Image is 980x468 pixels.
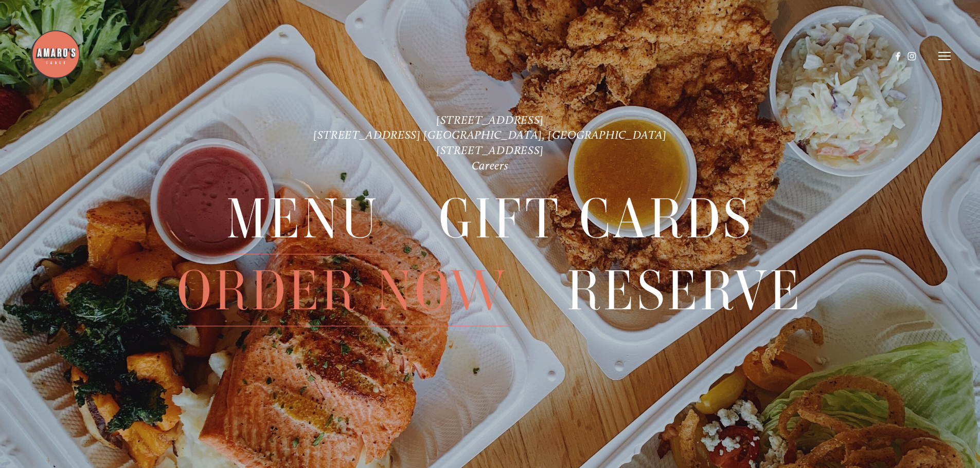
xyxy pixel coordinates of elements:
a: Gift Cards [439,184,754,254]
span: Order Now [177,255,508,326]
a: [STREET_ADDRESS] [GEOGRAPHIC_DATA], [GEOGRAPHIC_DATA] [313,128,667,142]
span: Reserve [567,255,803,326]
a: Menu [226,184,380,254]
span: Gift Cards [439,184,754,255]
a: [STREET_ADDRESS] [436,113,544,127]
a: [STREET_ADDRESS] [436,143,544,157]
img: Amaro's Table [29,29,81,81]
a: Careers [472,159,509,173]
a: Reserve [567,255,803,326]
a: Order Now [177,255,508,326]
span: Menu [226,184,380,255]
